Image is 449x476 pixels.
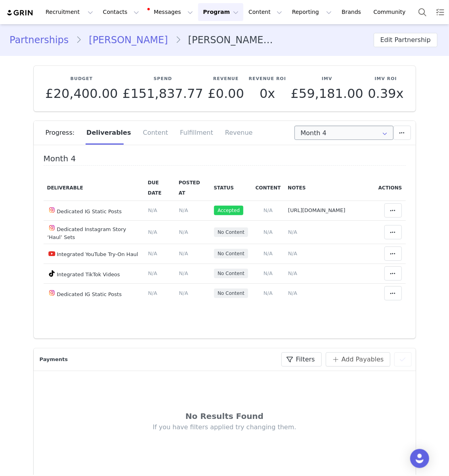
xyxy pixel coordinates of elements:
span: N/A [148,250,157,256]
button: Program [198,3,243,21]
span: Filters [296,355,315,364]
td: Dedicated IG Static Posts [44,283,144,303]
img: instagram.svg [49,207,55,213]
img: grin logo [6,9,34,17]
span: N/A [179,290,188,296]
span: £20,400.00 [45,86,118,101]
th: Posted At [175,175,210,201]
span: N/A [148,290,157,296]
span: N/A [264,250,273,256]
p: Budget [45,76,118,82]
div: Revenue [219,121,253,145]
p: IMV [291,76,363,82]
span: Accepted [214,206,243,215]
div: No Results Found [57,410,392,422]
span: N/A [288,270,297,276]
span: No Content [218,290,245,297]
span: N/A [288,250,297,256]
button: Messages [144,3,198,21]
td: Integrated TikTok Videos [44,264,144,283]
a: Partnerships [10,33,76,47]
div: Content [137,121,174,145]
button: Recruitment [41,3,98,21]
p: 0x [249,86,286,101]
th: Content [252,175,285,201]
body: Rich Text Area. Press ALT-0 for help. [6,6,224,15]
span: N/A [179,229,188,235]
button: Filters [281,352,322,367]
th: Actions [375,175,406,201]
div: Progress: [46,121,81,145]
span: N/A [179,207,188,213]
p: Revenue ROI [249,76,286,82]
th: Notes [284,175,375,201]
th: Status [210,175,252,201]
span: No Content [218,229,245,236]
div: Open Intercom Messenger [410,449,429,468]
p: Revenue [208,76,244,82]
div: Deliverables [80,121,137,145]
span: N/A [148,270,157,276]
span: No Content [218,250,245,257]
h4: Month 4 [44,154,406,166]
span: £0.00 [208,86,244,101]
td: Dedicated IG Static Posts [44,201,144,220]
a: Brands [337,3,368,21]
button: Edit Partnership [374,33,438,47]
span: £151,837.77 [122,86,203,101]
a: [PERSON_NAME] [82,33,175,47]
span: N/A [264,270,273,276]
img: instagram.svg [49,225,55,231]
span: N/A [148,207,157,213]
button: Contacts [98,3,144,21]
span: N/A [288,290,297,296]
span: £59,181.00 [291,86,363,101]
span: N/A [179,270,188,276]
button: Content [244,3,287,21]
p: Spend [122,76,203,82]
span: N/A [264,290,273,296]
span: N/A [179,250,188,256]
input: Select [294,126,394,140]
button: Search [414,3,431,21]
th: Deliverable [44,175,144,201]
div: Fulfillment [174,121,219,145]
a: Community [369,3,414,21]
img: instagram.svg [49,290,55,296]
span: N/A [264,229,273,235]
td: Integrated YouTube Try-On Haul [44,244,144,264]
td: Dedicated Instagram Story ‘Haul’ Sets [44,220,144,244]
th: Due Date [144,175,175,201]
div: Payments [38,356,72,363]
span: N/A [264,207,273,213]
span: No Content [218,270,245,277]
a: Tasks [432,3,449,21]
p: 0.39x [368,86,403,101]
span: [URL][DOMAIN_NAME] [288,207,346,213]
div: If you have filters applied try changing them. [57,423,392,432]
span: N/A [288,229,297,235]
span: N/A [148,229,157,235]
button: Add Payables [326,352,390,367]
p: IMV ROI [368,76,403,82]
button: Reporting [287,3,336,21]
